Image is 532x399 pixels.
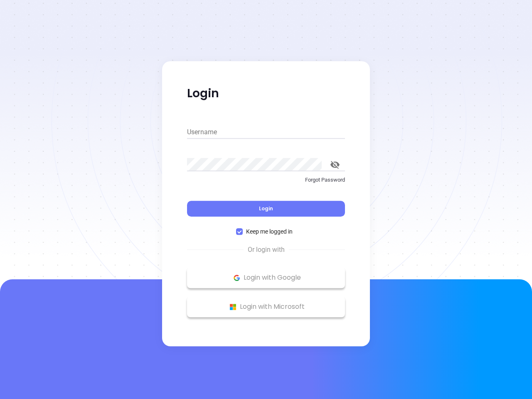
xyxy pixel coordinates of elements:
p: Forgot Password [187,176,345,184]
p: Login with Microsoft [191,300,341,313]
p: Login [187,86,345,101]
button: Login [187,201,345,217]
span: Keep me logged in [243,227,296,236]
img: Microsoft Logo [228,302,238,312]
img: Google Logo [232,273,242,283]
button: toggle password visibility [325,155,345,175]
a: Forgot Password [187,176,345,191]
span: Or login with [244,245,289,255]
button: Google Logo Login with Google [187,267,345,288]
button: Microsoft Logo Login with Microsoft [187,296,345,317]
p: Login with Google [191,271,341,284]
span: Login [259,205,273,212]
